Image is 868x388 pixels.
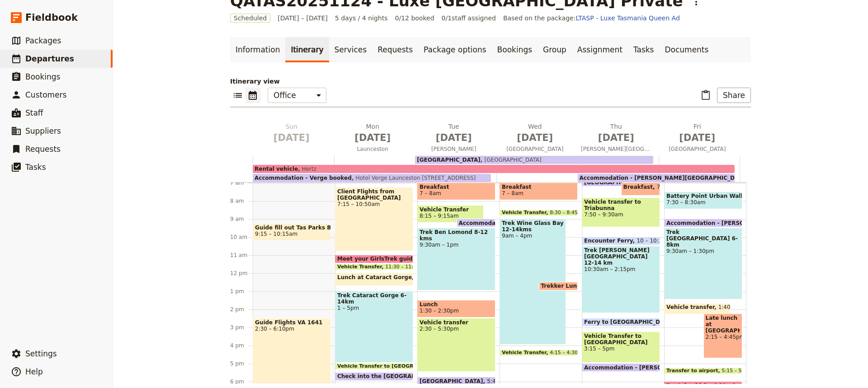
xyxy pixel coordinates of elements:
div: Vehicle Transfer4:15 – 4:30pm [500,350,578,356]
span: [DATE] – [DATE] [278,14,328,23]
button: Paste itinerary item [698,88,713,103]
span: 5:15 – 5:30pm [722,368,758,374]
span: 10 – 10:30am [637,238,674,244]
div: Accommodation - [PERSON_NAME][GEOGRAPHIC_DATA] [664,219,742,227]
div: 2 pm [230,306,253,313]
div: Trek Cataract Gorge 6-14km1 – 5pm [335,291,413,363]
span: Guide Flights VA 1641 [255,319,329,326]
span: 7:15 – 10:50am [337,201,411,207]
span: Hertz [298,166,316,172]
span: 9:30am – 1pm [420,242,493,248]
span: Rental vehicle [255,166,298,172]
span: 11:30 – 11:45am [385,264,427,270]
div: Transfer to airport5:15 – 5:30pm [664,368,742,374]
span: Settings [25,349,57,358]
span: Breakfast [502,184,576,190]
span: Accommodation - Verge booked [255,175,352,181]
button: Calendar view [245,88,260,103]
div: [GEOGRAPHIC_DATA]5:45pm – 6:45am [417,377,495,385]
div: Client Flights from [GEOGRAPHIC_DATA]7:15 – 10:50am [335,187,413,251]
div: Accommodation - Verge booked [457,219,496,227]
span: Requests [25,145,61,154]
span: Customers [25,90,66,99]
div: Trek Ben Lomond 8-12 kms9:30am – 1pm [417,228,495,290]
span: Trek [GEOGRAPHIC_DATA] 6-8km [666,229,740,248]
span: Vehicle Transfer [502,210,550,215]
span: Vehicle Transfer [420,206,481,213]
p: Itinerary view [230,77,751,86]
span: [DATE] [256,131,327,145]
span: Trek [PERSON_NAME][GEOGRAPHIC_DATA] 12-14 km [584,247,658,266]
span: Encounter Ferry [584,238,637,244]
span: Vehicle Transfer to [GEOGRAPHIC_DATA] [584,333,658,346]
div: Trek [GEOGRAPHIC_DATA] 6-8km9:30am – 1:30pm [664,228,742,299]
span: 2:30 – 6:10pm [255,326,329,332]
span: 9am – 4pm [502,233,564,239]
h2: Thu [581,122,651,145]
span: Accommodation - [PERSON_NAME][GEOGRAPHIC_DATA] [666,220,840,226]
div: Rental vehicleHertz [253,165,735,173]
div: Battery Point Urban Walk and Breakfast7:30 – 8:30am [664,192,742,209]
div: 6 pm [230,378,253,385]
span: 1 – 5pm [337,305,411,311]
span: 9:30am – 1:30pm [666,248,740,254]
a: Documents [659,37,714,62]
span: 2:30 – 5:30pm [420,326,493,332]
span: 7:50 – 9:30am [584,211,658,218]
div: Vehicle Transfer to [GEOGRAPHIC_DATA]3:15 – 5pm [582,332,660,363]
span: [DATE] [338,131,408,145]
div: 3 pm [230,324,253,331]
span: Guide fill out Tas Parks Bus/tour voucher week before and print for vehicle [255,224,329,231]
span: [DATE] [662,131,733,145]
div: 9 am [230,215,253,223]
span: Packages [25,36,61,45]
div: Accommodation - [PERSON_NAME][GEOGRAPHIC_DATA] [578,174,735,182]
button: Fri [DATE][GEOGRAPHIC_DATA] [659,122,740,155]
div: Late lunch at [GEOGRAPHIC_DATA]2:15 – 4:45pm [703,313,743,358]
h2: Wed [500,122,571,145]
div: Lunch at Cataract Gorge [335,273,413,286]
div: Trekker Lunch [539,282,578,290]
div: 5 pm [230,360,253,367]
span: Trek Wine Glass Bay 12-14kms [502,220,564,233]
a: Services [329,37,373,62]
button: Wed [DATE][GEOGRAPHIC_DATA] [496,122,578,155]
span: 9:15 – 10:15am [255,231,297,237]
span: Breakfast [623,184,657,190]
span: Trek Ben Lomond 8-12 kms [420,229,493,242]
a: Package options [418,37,491,62]
span: [GEOGRAPHIC_DATA] [496,145,574,153]
span: Accommodation - [PERSON_NAME][GEOGRAPHIC_DATA] [584,365,757,370]
div: Breakfast7 – 7:45am [621,182,660,196]
div: Accommodation - [PERSON_NAME][GEOGRAPHIC_DATA] [582,363,660,372]
span: Vehicle Transfer [502,350,550,355]
button: Mon [DATE]Launceston [334,122,415,155]
div: Lunch1:30 – 2:30pm [417,300,495,318]
div: Ferry to [GEOGRAPHIC_DATA] [582,318,660,327]
span: 8:15 – 9:15am [420,213,459,219]
span: [GEOGRAPHIC_DATA] [659,145,736,153]
span: Staff [25,108,43,117]
div: [GEOGRAPHIC_DATA] [582,178,648,187]
span: [GEOGRAPHIC_DATA] [481,157,542,163]
span: 2:15 – 4:45pm [706,334,741,340]
div: Breakfast7 – 8am [500,182,578,200]
div: Vehicle Transfer8:30 – 8:45am [500,210,578,216]
a: LTASP - Luxe Tasmania Queen Ad [576,14,679,22]
span: 7 – 7:45am [657,184,687,194]
a: Tasks [628,37,660,62]
span: Accommodation - [PERSON_NAME][GEOGRAPHIC_DATA] [580,175,749,181]
button: Tue [DATE][PERSON_NAME] [415,122,496,155]
div: Trek Wine Glass Bay 12-14kms9am – 4pm [500,219,566,345]
div: Trek [PERSON_NAME][GEOGRAPHIC_DATA] 12-14 km10:30am – 2:15pm [582,246,660,313]
span: [PERSON_NAME][GEOGRAPHIC_DATA] [577,145,655,153]
div: Accommodation - Verge bookedHotel Verge Launceston [STREET_ADDRESS]Accommodation - [PERSON_NAME][... [253,155,740,182]
span: Vehicle Transfer to [GEOGRAPHIC_DATA] [337,364,453,369]
span: Based on the package: [503,14,680,23]
a: Itinerary [285,37,329,62]
div: Guide fill out Tas Parks Bus/tour voucher week before and print for vehicle9:15 – 10:15am [253,223,331,241]
div: Vehicle Transfer8:15 – 9:15am [417,205,484,223]
span: Vehicle transfer to Triabunna [584,199,658,211]
button: Sun [DATE] [253,122,334,148]
span: Ferry to [GEOGRAPHIC_DATA] [584,319,678,325]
